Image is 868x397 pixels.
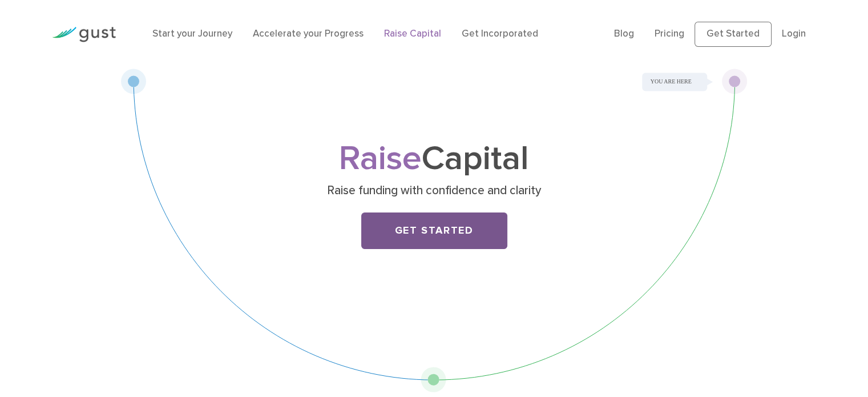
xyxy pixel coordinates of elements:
[782,28,806,39] a: Login
[614,28,634,39] a: Blog
[462,28,538,39] a: Get Incorporated
[152,28,232,39] a: Start your Journey
[213,183,655,199] p: Raise funding with confidence and clarity
[52,27,116,42] img: Gust Logo
[209,143,660,175] h1: Capital
[339,138,422,179] span: Raise
[695,22,772,47] a: Get Started
[655,28,684,39] a: Pricing
[253,28,364,39] a: Accelerate your Progress
[361,212,507,249] a: Get Started
[384,28,441,39] a: Raise Capital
